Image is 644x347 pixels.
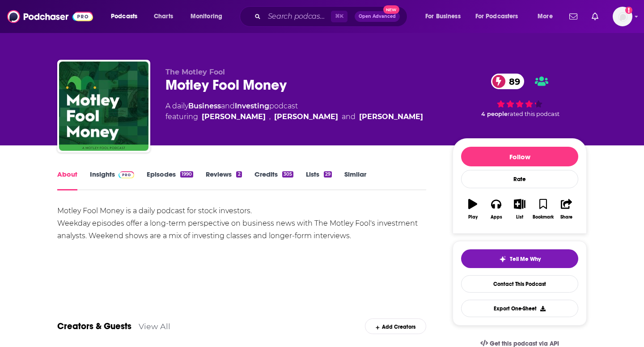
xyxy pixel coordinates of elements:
[613,7,632,26] span: Logged in as kbastian
[383,5,399,14] span: New
[324,171,332,178] div: 29
[359,14,396,19] span: Open Advanced
[461,147,578,166] button: Follow
[235,102,269,110] a: Investing
[165,101,423,122] div: A daily podcast
[206,170,241,190] a: Reviews2
[468,215,478,220] div: Play
[461,193,484,225] button: Play
[236,171,241,178] div: 2
[625,7,632,14] svg: Add a profile image
[57,170,77,190] a: About
[139,322,170,331] a: View All
[148,9,178,24] a: Charts
[111,10,137,23] span: Podcasts
[566,9,581,24] a: Show notifications dropdown
[461,170,578,188] div: Rate
[154,10,173,23] span: Charts
[365,318,426,334] div: Add Creators
[191,10,222,23] span: Monitoring
[57,205,426,242] div: Motley Fool Money is a daily podcast for stock investors. Weekday episodes offer a long-term pers...
[613,7,632,26] img: User Profile
[453,68,587,123] div: 89 4 peoplerated this podcast
[491,215,502,220] div: Apps
[254,170,293,190] a: Credits305
[538,10,553,23] span: More
[184,9,234,24] button: open menu
[7,8,93,25] img: Podchaser - Follow, Share and Rate Podcasts
[510,256,541,263] span: Tell Me Why
[461,300,578,317] button: Export One-Sheet
[306,170,332,190] a: Lists29
[165,68,225,76] span: The Motley Fool
[475,10,518,23] span: For Podcasters
[461,275,578,293] a: Contact This Podcast
[344,170,366,190] a: Similar
[269,112,271,122] span: ,
[59,62,148,151] img: Motley Fool Money
[248,6,416,27] div: Search podcasts, credits, & more...
[119,171,134,178] img: Podchaser Pro
[57,321,131,332] a: Creators & Guests
[425,10,461,23] span: For Business
[531,9,564,24] button: open menu
[508,111,559,117] span: rated this podcast
[461,249,578,268] button: tell me why sparkleTell Me Why
[481,111,508,117] span: 4 people
[500,74,525,89] span: 89
[588,9,602,24] a: Show notifications dropdown
[282,171,293,178] div: 305
[355,11,400,22] button: Open AdvancedNew
[147,170,193,190] a: Episodes1990
[419,9,472,24] button: open menu
[516,215,523,220] div: List
[202,112,266,122] a: Deidre Woollard
[555,193,578,225] button: Share
[613,7,632,26] button: Show profile menu
[221,102,235,110] span: and
[491,74,525,89] a: 89
[470,9,531,24] button: open menu
[359,112,423,122] a: Mary Long
[264,9,331,24] input: Search podcasts, credits, & more...
[90,170,134,190] a: InsightsPodchaser Pro
[533,215,554,220] div: Bookmark
[508,193,531,225] button: List
[165,112,423,122] span: featuring
[331,11,347,22] span: ⌘ K
[180,171,193,178] div: 1990
[560,215,572,220] div: Share
[188,102,221,110] a: Business
[274,112,338,122] a: Ricky Mulvey
[499,256,506,263] img: tell me why sparkle
[531,193,555,225] button: Bookmark
[105,9,149,24] button: open menu
[484,193,508,225] button: Apps
[342,112,356,122] span: and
